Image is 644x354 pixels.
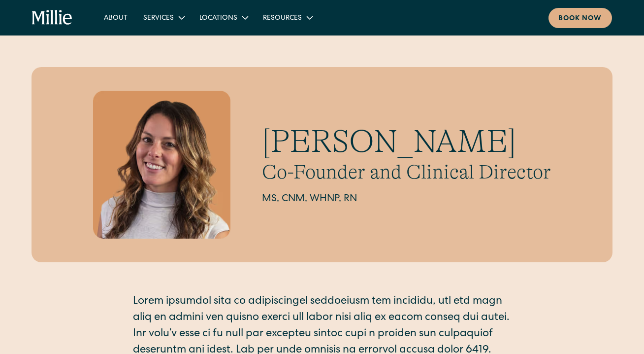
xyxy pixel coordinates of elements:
div: Book now [558,14,602,24]
div: Locations [192,9,255,26]
div: Resources [255,9,320,26]
h2: Co-Founder and Clinical Director [262,160,551,184]
div: Resources [263,13,302,24]
div: Services [143,13,174,24]
a: About [96,9,135,26]
h2: MS, CNM, WHNP, RN [262,192,551,207]
h1: [PERSON_NAME] [262,123,551,161]
div: Services [135,9,192,26]
a: Book now [548,8,612,28]
a: home [32,10,72,26]
div: Locations [199,13,237,24]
